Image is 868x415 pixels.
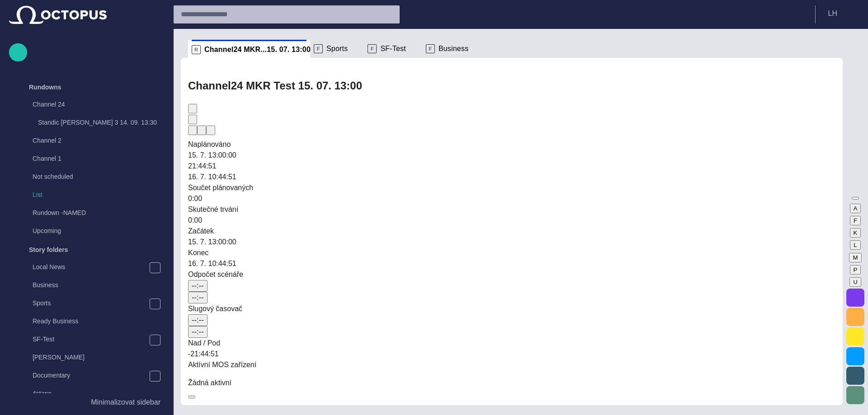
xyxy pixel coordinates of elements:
[188,161,835,172] div: 21:44:51
[14,187,164,205] div: List
[314,44,323,53] p: F
[9,393,164,411] button: Minimalizovat sidebar
[20,114,164,132] div: Standic [PERSON_NAME] 3 14. 09. 13:30
[828,8,837,19] p: L H
[422,40,485,58] div: FBusiness
[33,226,146,235] p: Upcoming
[33,317,164,326] p: Ready Business
[849,253,861,262] button: M
[9,6,107,24] img: Octopus News Room
[850,240,860,250] button: L
[188,258,835,269] div: 16. 7. 10:44:51
[14,313,164,331] div: Ready Business
[14,277,164,295] div: Business
[850,204,861,213] button: A
[188,172,835,182] div: 16. 7. 10:44:51
[14,367,164,385] div: Documentary
[188,280,208,292] button: --:--
[188,349,835,359] div: -21:44:51
[188,150,835,161] div: 15. 7. 13:00:00
[204,45,311,54] span: Channel24 MKR...15. 07. 13:00
[188,305,242,312] span: Slugový časovač
[33,298,149,308] p: Sports
[33,100,146,109] p: Channel 24
[188,237,835,247] div: 15. 7. 13:00:00
[188,249,208,256] span: Konec
[33,190,164,199] p: List
[188,326,208,338] button: --:--
[188,361,256,368] span: Aktívní MOS zařízení
[14,331,164,349] div: SF-Test
[188,78,835,94] h2: Channel24 MKR Test 15. 07. 13:00
[33,154,146,163] p: Channel 1
[188,193,835,204] div: 0:00
[33,172,146,181] p: Not scheduled
[33,136,146,145] p: Channel 2
[9,78,164,393] ul: main menu
[426,44,435,53] p: F
[188,140,231,148] span: Naplánováno
[188,314,208,326] button: --:--
[188,270,243,278] span: Odpočet scénáře
[29,245,68,254] p: Story folders
[14,349,164,367] div: [PERSON_NAME]
[310,40,364,58] div: FSports
[14,259,164,277] div: Local News
[192,45,201,54] p: R
[326,44,348,53] span: Sports
[364,40,422,58] div: FSF-Test
[439,44,468,53] span: Business
[850,216,861,225] button: F
[188,378,835,388] p: Žádná aktivní
[188,205,238,213] span: Skutečné trvání
[188,292,208,303] button: --:--
[33,389,164,398] p: 4stano
[368,44,377,53] p: F
[33,353,164,362] p: [PERSON_NAME]
[188,227,214,235] span: Začátek
[14,295,164,313] div: Sports
[850,265,861,275] button: P
[188,184,253,191] span: Součet plánovaných
[380,44,406,53] span: SF-Test
[850,228,861,238] button: K
[91,397,160,408] p: Minimalizovat sidebar
[33,335,149,344] p: SF-Test
[38,118,164,127] p: Standic [PERSON_NAME] 3 14. 09. 13:30
[33,208,146,217] p: Rundown -NAMED
[849,277,861,287] button: U
[29,83,61,92] p: Rundowns
[33,262,149,271] p: Local News
[188,40,310,58] div: RChannel24 MKR...15. 07. 13:00
[33,280,164,289] p: Business
[821,5,863,22] button: LH
[14,385,164,403] div: 4stano
[188,215,835,226] div: 0:00
[33,371,149,380] p: Documentary
[188,339,220,347] span: Nad / Pod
